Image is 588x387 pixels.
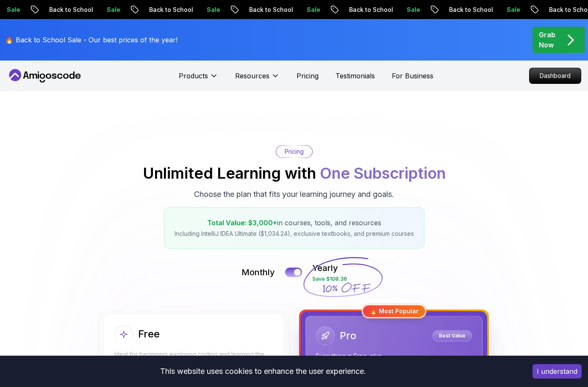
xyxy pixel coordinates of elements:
p: Products [179,71,208,81]
p: Sale [291,6,318,14]
a: For Business [392,71,433,81]
p: Monthly [241,266,275,278]
p: Ideal for beginners exploring coding and learning the basics for free. [114,350,274,367]
p: Sale [491,6,518,14]
p: Back to School [233,6,291,14]
p: Back to School [433,6,491,14]
h2: Free [138,327,160,341]
p: Grab Now [539,30,555,50]
span: Total Value: $3,000+ [207,218,277,227]
p: Back to School [333,6,391,14]
p: 🔥 Back to School Sale - Our best prices of the year! [5,35,178,45]
p: Back to School [133,6,191,14]
a: Dashboard [529,68,581,84]
h2: Pro [340,329,356,343]
button: Accept cookies [533,364,582,379]
span: One Subscription [320,164,446,182]
p: Pricing [285,147,304,156]
p: Best Value [434,332,471,340]
button: Products [179,71,218,88]
p: Back to School [33,6,91,14]
p: Choose the plan that fits your learning journey and goals. [194,188,394,200]
p: Sale [391,6,418,14]
p: Everything in Free, plus [316,352,472,360]
p: in courses, tools, and resources [175,218,414,228]
h2: Unlimited Learning with [143,165,446,182]
div: This website uses cookies to enhance the user experience. [6,362,520,381]
p: Sale [91,6,118,14]
p: Resources [235,71,269,81]
p: Including IntelliJ IDEA Ultimate ($1,034.24), exclusive textbooks, and premium courses [175,229,414,238]
button: Resources [235,71,280,88]
p: Sale [191,6,218,14]
a: Pricing [297,71,319,81]
a: Testimonials [336,71,375,81]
